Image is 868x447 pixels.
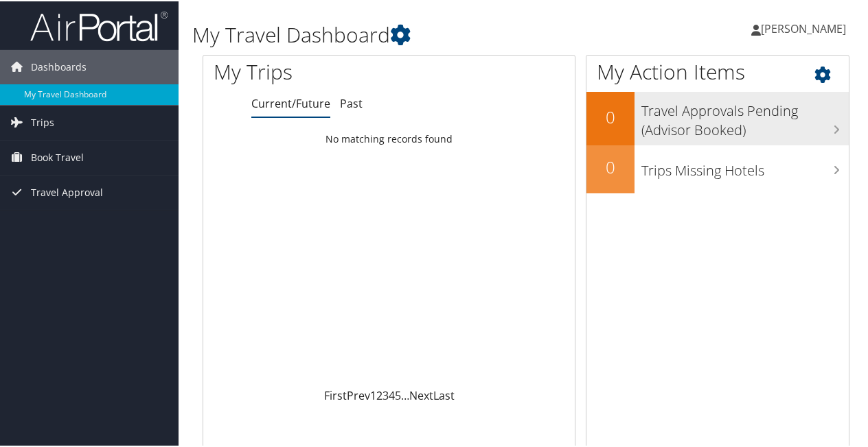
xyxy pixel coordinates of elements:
a: 5 [395,387,401,402]
a: Prev [347,387,370,402]
a: 0Travel Approvals Pending (Advisor Booked) [586,90,849,143]
h1: My Action Items [586,56,849,85]
a: 1 [370,387,376,402]
span: Travel Approval [31,174,103,208]
span: … [401,387,409,402]
a: Past [340,95,363,110]
img: airportal-logo.png [30,9,168,41]
a: [PERSON_NAME] [751,7,860,48]
span: [PERSON_NAME] [761,20,846,35]
a: Next [409,387,433,402]
a: Current/Future [251,95,330,110]
h3: Trips Missing Hotels [641,153,849,179]
a: 4 [389,387,395,402]
span: Trips [31,104,54,138]
span: Dashboards [31,49,87,83]
h2: 0 [586,104,635,128]
h1: My Travel Dashboard [192,19,637,48]
a: 2 [376,387,382,402]
span: Book Travel [31,139,84,173]
h2: 0 [586,154,635,178]
a: 3 [382,387,389,402]
h3: Travel Approvals Pending (Advisor Booked) [641,93,849,138]
a: First [324,387,347,402]
td: No matching records found [203,125,575,150]
a: Last [433,387,455,402]
h1: My Trips [214,56,410,85]
a: 0Trips Missing Hotels [586,144,849,192]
